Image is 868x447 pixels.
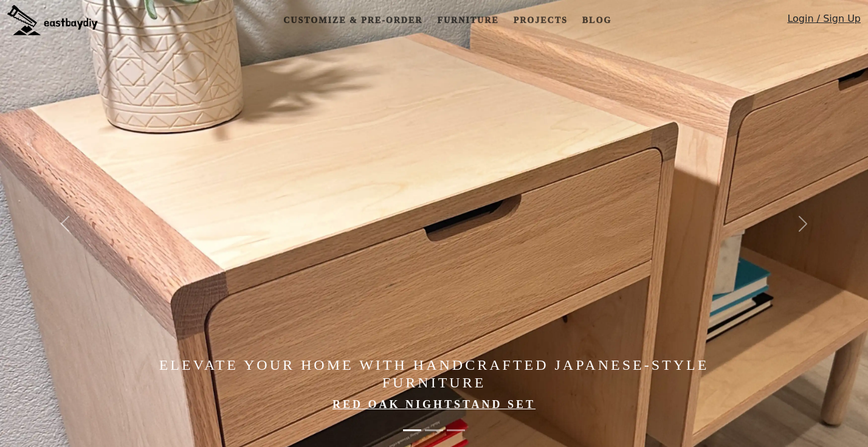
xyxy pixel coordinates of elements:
[403,423,421,437] button: Elevate Your Home with Handcrafted Japanese-Style Furniture
[7,5,98,35] img: eastbaydiy
[130,356,738,392] h4: Elevate Your Home with Handcrafted Japanese-Style Furniture
[509,9,573,32] a: Projects
[787,12,861,32] a: Login / Sign Up
[447,423,465,437] button: Elevate Your Home with Handcrafted Japanese-Style Furniture
[278,9,427,32] a: Customize & Pre-order
[425,423,443,437] button: Made in the Bay Area
[432,9,503,32] a: Furniture
[332,398,536,411] a: Red Oak Nightstand Set
[577,9,616,32] a: Blog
